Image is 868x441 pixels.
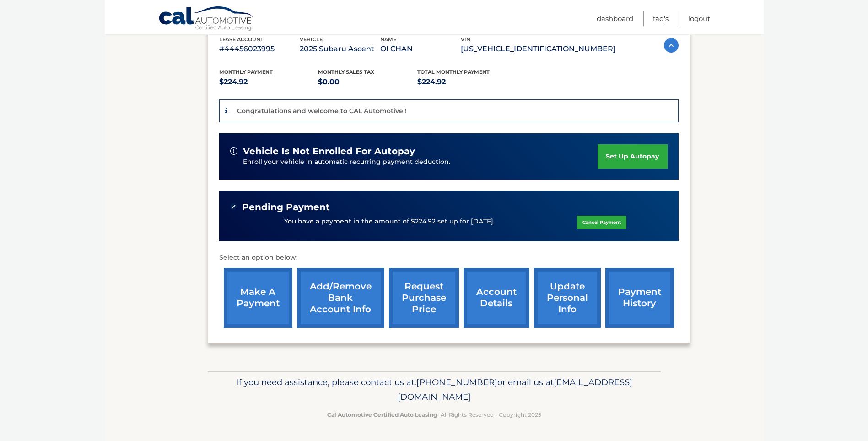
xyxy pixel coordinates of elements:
span: vehicle [300,36,323,43]
span: [PHONE_NUMBER] [416,377,497,387]
a: Cal Automotive [158,6,254,33]
p: You have a payment in the amount of $224.92 set up for [DATE]. [284,217,495,227]
a: Cancel Payment [577,216,626,229]
span: lease account [219,36,264,43]
img: check-green.svg [230,203,237,210]
a: account details [464,268,529,328]
span: Pending Payment [242,201,330,213]
span: Monthly Payment [219,69,273,75]
p: Congratulations and welcome to CAL Automotive!! [237,107,407,115]
span: Total Monthly Payment [417,69,490,75]
p: $224.92 [219,76,318,88]
p: [US_VEHICLE_IDENTIFICATION_NUMBER] [461,43,615,55]
p: #44456023995 [219,43,300,55]
span: vin [461,36,470,43]
p: - All Rights Reserved - Copyright 2025 [214,410,655,419]
span: Monthly sales Tax [318,69,374,75]
a: Dashboard [597,11,633,26]
p: OI CHAN [380,43,461,55]
a: FAQ's [653,11,669,26]
span: name [380,36,396,43]
p: Enroll your vehicle in automatic recurring payment deduction. [243,157,598,167]
p: Select an option below: [219,252,679,263]
p: If you need assistance, please contact us at: or email us at [214,375,655,404]
p: 2025 Subaru Ascent [300,43,380,55]
strong: Cal Automotive Certified Auto Leasing [327,411,437,418]
a: Logout [688,11,710,26]
img: alert-white.svg [230,147,237,155]
a: set up autopay [598,144,667,169]
a: update personal info [534,268,601,328]
a: payment history [605,268,674,328]
img: accordion-active.svg [664,38,679,53]
a: Add/Remove bank account info [297,268,384,328]
a: make a payment [224,268,292,328]
p: $224.92 [417,76,517,88]
p: $0.00 [318,76,417,88]
span: vehicle is not enrolled for autopay [243,146,415,157]
a: request purchase price [389,268,459,328]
